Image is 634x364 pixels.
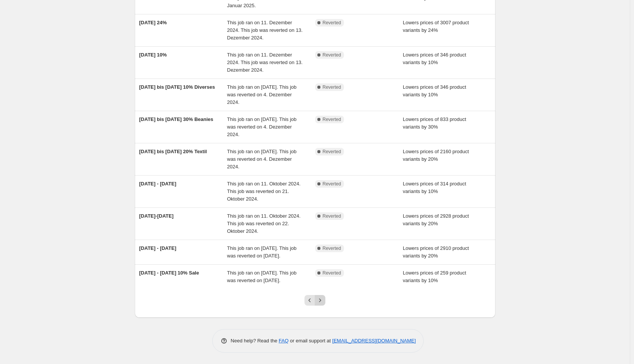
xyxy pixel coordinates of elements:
[323,20,341,26] span: Reverted
[139,52,167,58] span: [DATE] 10%
[323,270,341,276] span: Reverted
[323,84,341,90] span: Reverted
[403,84,466,97] span: Lowers prices of 346 product variants by 10%
[231,338,279,344] span: Need help? Read the
[139,20,167,25] span: [DATE] 24%
[139,116,213,122] span: [DATE] bis [DATE] 30% Beanies
[139,84,215,90] span: [DATE] bis [DATE] 10% Diverses
[227,149,296,169] span: This job ran on [DATE]. This job was reverted on 4. Dezember 2024.
[227,245,296,259] span: This job ran on [DATE]. This job was reverted on [DATE].
[403,149,469,162] span: Lowers prices of 2160 product variants by 20%
[403,116,466,130] span: Lowers prices of 833 product variants by 30%
[403,245,469,259] span: Lowers prices of 2910 product variants by 20%
[227,270,296,283] span: This job ran on [DATE]. This job was reverted on [DATE].
[315,295,325,306] button: Next
[403,181,466,194] span: Lowers prices of 314 product variants by 10%
[227,84,296,105] span: This job ran on [DATE]. This job was reverted on 4. Dezember 2024.
[304,295,325,306] nav: Pagination
[139,245,177,251] span: [DATE] - [DATE]
[323,181,341,187] span: Reverted
[323,116,341,122] span: Reverted
[227,213,301,234] span: This job ran on 11. Oktober 2024. This job was reverted on 22. Oktober 2024.
[323,52,341,58] span: Reverted
[227,181,301,202] span: This job ran on 11. Oktober 2024. This job was reverted on 21. Oktober 2024.
[139,149,207,154] span: [DATE] bis [DATE] 20% Textil
[403,20,469,33] span: Lowers prices of 3007 product variants by 24%
[403,270,466,283] span: Lowers prices of 259 product variants by 10%
[289,338,332,344] span: or email support at
[139,181,177,187] span: [DATE] - [DATE]
[227,116,296,137] span: This job ran on [DATE]. This job was reverted on 4. Dezember 2024.
[304,295,315,306] button: Previous
[323,213,341,219] span: Reverted
[323,245,341,251] span: Reverted
[227,52,303,73] span: This job ran on 11. Dezember 2024. This job was reverted on 13. Dezember 2024.
[227,20,303,41] span: This job ran on 11. Dezember 2024. This job was reverted on 13. Dezember 2024.
[403,52,466,65] span: Lowers prices of 346 product variants by 10%
[139,213,174,219] span: [DATE]-[DATE]
[332,338,416,344] a: [EMAIL_ADDRESS][DOMAIN_NAME]
[403,213,469,226] span: Lowers prices of 2928 product variants by 20%
[139,270,199,276] span: [DATE] - [DATE] 10% Sale
[323,149,341,155] span: Reverted
[279,338,289,344] a: FAQ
